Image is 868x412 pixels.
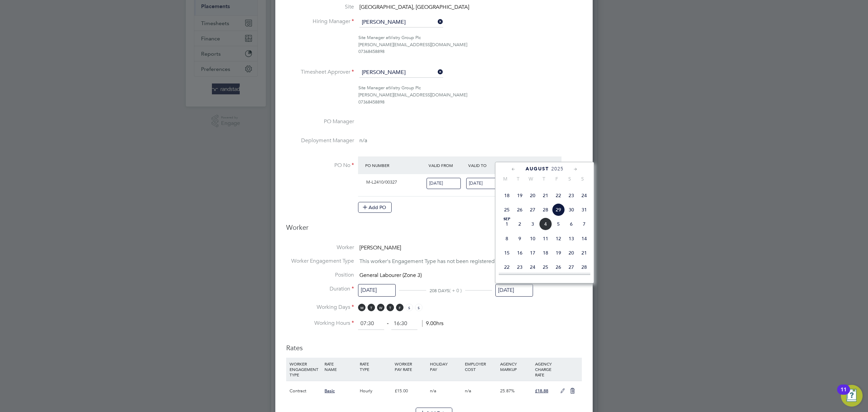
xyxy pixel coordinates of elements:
button: Open Resource Center, 11 new notifications [841,385,863,407]
span: ‐ [386,320,390,327]
span: S [563,176,576,182]
span: [PERSON_NAME][EMAIL_ADDRESS][DOMAIN_NAME] [358,92,467,98]
input: Select one [427,178,461,189]
span: T [387,304,394,311]
label: Site [286,3,354,11]
h3: Rates [286,337,582,352]
span: £18.88 [535,388,548,394]
span: 1 [500,218,513,230]
span: Vistry Group Plc [390,35,421,40]
span: 26 [513,203,526,216]
span: n/a [359,137,367,144]
label: Timesheet Approver [286,69,354,76]
span: T [537,176,550,182]
span: Site Manager at [358,35,390,40]
div: AGENCY MARKUP [498,358,533,375]
div: WORKER PAY RATE [393,358,428,375]
span: 28 [539,203,552,216]
span: 28 [578,261,591,274]
label: Working Days [286,304,354,311]
span: [GEOGRAPHIC_DATA], [GEOGRAPHIC_DATA] [359,4,469,11]
span: 18 [500,189,513,202]
span: 21 [578,246,591,259]
div: £15.00 [393,381,428,401]
div: WORKER ENGAGEMENT TYPE [288,358,323,381]
span: Site Manager at [358,85,390,91]
span: 25.87% [500,388,515,394]
span: 208 DAYS [430,288,449,294]
span: 13 [565,232,578,245]
span: August [526,166,549,172]
span: F [396,304,403,311]
div: PO Number [363,159,427,171]
span: F [550,176,563,182]
label: PO Manager [286,118,354,125]
span: 29 [552,203,565,216]
span: 6 [565,218,578,230]
div: 11 [841,390,847,398]
label: Worker Engagement Type [286,258,354,265]
span: 07368458898 [358,99,384,105]
span: 2025 [551,166,564,172]
span: 9 [513,232,526,245]
span: T [368,304,375,311]
span: 27 [565,261,578,274]
span: T [512,176,525,182]
input: Select one [466,178,500,189]
span: M-L2410/00327 [366,179,397,185]
span: 22 [552,189,565,202]
span: ( + 0 ) [449,287,462,294]
span: 25 [539,261,552,274]
h3: Worker [286,223,582,237]
span: 31 [578,203,591,216]
span: S [576,176,589,182]
label: Hiring Manager [286,18,354,25]
span: 20 [565,246,578,259]
span: 18 [539,246,552,259]
span: General Labourer (Zone 3) [359,272,422,279]
label: Worker [286,244,354,251]
input: 17:00 [391,318,417,330]
span: 19 [513,189,526,202]
span: 16 [513,246,526,259]
span: 23 [565,189,578,202]
span: n/a [465,388,471,394]
span: S [415,304,422,311]
span: M [358,304,366,311]
span: 21 [539,189,552,202]
span: Sep [500,218,513,221]
span: n/a [430,388,436,394]
span: 9.00hrs [422,320,443,327]
div: RATE TYPE [358,358,393,375]
div: AGENCY CHARGE RATE [533,358,557,381]
span: Vistry Group Plc [390,85,421,91]
span: 7 [578,218,591,230]
span: This worker's Engagement Type has not been registered by its Agency. [359,258,530,265]
span: 2 [513,218,526,230]
input: Search for... [359,17,443,27]
span: S [406,304,413,311]
div: Hourly [358,381,393,401]
span: 5 [552,218,565,230]
span: 19 [552,246,565,259]
div: RATE NAME [323,358,358,375]
input: Select one [358,284,396,297]
span: W [525,176,537,182]
span: 30 [565,203,578,216]
div: EMPLOYER COST [463,358,498,375]
span: 25 [500,203,513,216]
span: 8 [500,232,513,245]
span: M [499,176,512,182]
button: Add PO [358,202,392,213]
input: Search for... [359,68,443,78]
span: 11 [539,232,552,245]
span: 17 [526,246,539,259]
span: 12 [552,232,565,245]
input: 08:00 [358,318,384,330]
div: Expiry [506,159,546,171]
span: W [377,304,384,311]
span: 4 [539,218,552,230]
span: 15 [500,246,513,259]
div: 07368458898 [358,48,582,55]
input: Select one [495,284,533,297]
